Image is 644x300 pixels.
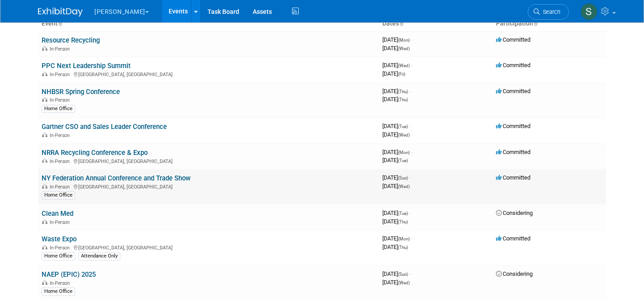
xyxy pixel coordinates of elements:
[50,46,72,52] span: In-Person
[398,133,410,137] span: (Wed)
[42,174,191,182] a: NY Federation Annual Conference and Trade Show
[379,16,492,31] th: Dates
[42,133,47,137] img: In-Person Event
[533,20,538,27] a: Sort by Participation Type
[382,123,411,129] span: [DATE]
[50,280,72,286] span: In-Person
[398,97,408,102] span: (Thu)
[398,46,410,51] span: (Wed)
[496,123,530,129] span: Committed
[398,176,408,180] span: (Sun)
[496,88,530,94] span: Committed
[42,105,75,113] div: Home Office
[58,20,62,27] a: Sort by Event Name
[398,272,408,277] span: (Sun)
[382,210,411,216] span: [DATE]
[411,62,412,69] span: -
[399,20,403,27] a: Sort by Start Date
[42,244,375,251] div: [GEOGRAPHIC_DATA], [GEOGRAPHIC_DATA]
[42,70,375,77] div: [GEOGRAPHIC_DATA], [GEOGRAPHIC_DATA]
[382,183,410,189] span: [DATE]
[42,184,47,189] img: In-Person Event
[42,97,47,102] img: In-Person Event
[398,280,410,285] span: (Wed)
[382,270,411,277] span: [DATE]
[398,72,405,77] span: (Fri)
[496,174,530,181] span: Committed
[398,124,408,129] span: (Tue)
[42,36,100,44] a: Resource Recycling
[382,279,410,286] span: [DATE]
[42,219,47,224] img: In-Person Event
[42,210,73,218] a: Clean Med
[411,149,412,155] span: -
[50,219,72,225] span: In-Person
[398,236,410,241] span: (Mon)
[42,159,47,163] img: In-Person Event
[398,184,410,189] span: (Wed)
[42,88,120,96] a: NHBSR Spring Conference
[42,252,75,260] div: Home Office
[382,149,412,155] span: [DATE]
[382,62,412,69] span: [DATE]
[78,252,120,260] div: Attendance Only
[409,210,411,216] span: -
[411,235,412,242] span: -
[398,150,410,155] span: (Mon)
[398,211,408,216] span: (Tue)
[398,38,410,43] span: (Mon)
[382,244,408,250] span: [DATE]
[496,235,530,242] span: Committed
[42,46,47,51] img: In-Person Event
[42,123,167,131] a: Gartner CSO and Sales Leader Conference
[409,270,411,277] span: -
[398,158,408,163] span: (Tue)
[492,16,606,31] th: Participation
[382,45,410,51] span: [DATE]
[409,123,411,129] span: -
[50,159,72,164] span: In-Person
[50,184,72,190] span: In-Person
[42,245,47,249] img: In-Person Event
[382,174,411,181] span: [DATE]
[42,149,148,157] a: NRRA Recycling Conference & Expo
[409,88,411,94] span: -
[580,3,597,20] img: Steph Backes
[496,36,530,43] span: Committed
[398,89,408,94] span: (Thu)
[496,62,530,69] span: Committed
[42,62,131,70] a: PPC Next Leadership Summit
[540,9,560,15] span: Search
[496,270,533,277] span: Considering
[50,245,72,251] span: In-Person
[398,63,410,68] span: (Wed)
[382,36,412,43] span: [DATE]
[50,133,72,138] span: In-Person
[496,210,533,216] span: Considering
[528,4,569,20] a: Search
[38,16,379,31] th: Event
[382,218,408,225] span: [DATE]
[382,88,411,94] span: [DATE]
[42,235,76,243] a: Waste Expo
[409,174,411,181] span: -
[50,97,72,103] span: In-Person
[382,70,405,77] span: [DATE]
[42,191,75,199] div: Home Office
[398,219,408,224] span: (Thu)
[42,280,47,285] img: In-Person Event
[382,131,410,138] span: [DATE]
[42,287,75,296] div: Home Office
[382,235,412,242] span: [DATE]
[42,183,375,190] div: [GEOGRAPHIC_DATA], [GEOGRAPHIC_DATA]
[42,157,375,164] div: [GEOGRAPHIC_DATA], [GEOGRAPHIC_DATA]
[382,96,408,103] span: [DATE]
[411,36,412,43] span: -
[38,8,83,17] img: ExhibitDay
[50,72,72,77] span: In-Person
[42,72,47,76] img: In-Person Event
[398,245,408,250] span: (Thu)
[382,157,408,163] span: [DATE]
[42,270,96,279] a: NAEP (EPIC) 2025
[496,149,530,155] span: Committed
